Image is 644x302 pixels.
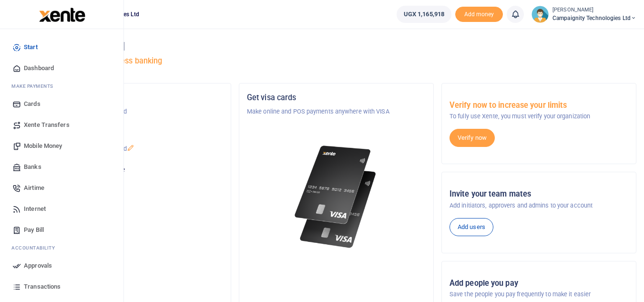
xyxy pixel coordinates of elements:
a: Verify now [450,129,495,147]
a: logo-small logo-large logo-large [38,10,85,18]
a: Banks [8,156,116,177]
span: ake Payments [16,83,53,90]
li: Toup your wallet [455,7,503,22]
a: Dashboard [8,58,116,79]
h5: Add people you pay [450,279,628,288]
span: Internet [24,204,46,214]
li: Wallet ballance [393,6,455,23]
img: logo-large [39,8,85,22]
span: Cards [24,99,41,109]
a: Xente Transfers [8,115,116,135]
a: UGX 1,165,918 [397,6,451,23]
img: xente-_physical_cards.png [292,139,381,254]
span: Xente Transfers [24,120,70,130]
a: Approvals [8,255,116,276]
span: Start [24,42,38,52]
h5: UGX 1,165,918 [44,177,223,187]
span: Airtime [24,183,44,193]
span: Pay Bill [24,225,44,235]
span: Approvals [24,261,52,271]
span: Add money [455,7,503,22]
h5: Verify now to increase your limits [450,101,628,110]
p: Save the people you pay frequently to make it easier [450,290,628,299]
h5: Welcome to better business banking [36,56,636,66]
p: Campaignity Technologies Ltd [44,144,223,154]
h5: Get visa cards [247,93,426,103]
li: Ac [8,240,116,255]
h4: Hello [PERSON_NAME] [36,41,636,52]
p: Campaignity Technologies Ltd [44,107,223,116]
li: M [8,79,116,94]
a: Add money [455,10,503,17]
a: Start [8,37,116,58]
a: Cards [8,94,116,115]
a: Mobile Money [8,135,116,156]
p: Make online and POS payments anywhere with VISA [247,107,426,116]
h5: Invite your team mates [450,189,628,199]
a: Internet [8,198,116,219]
a: profile-user [PERSON_NAME] Campaignity Technologies Ltd [532,6,636,23]
a: Transactions [8,276,116,297]
p: To fully use Xente, you must verify your organization [450,112,628,121]
span: Mobile Money [24,141,62,151]
h5: Account [44,130,223,139]
a: Add users [450,218,493,236]
img: profile-user [532,6,549,23]
span: Campaignity Technologies Ltd [552,14,636,22]
small: [PERSON_NAME] [552,6,636,14]
span: UGX 1,165,918 [404,10,444,19]
span: Banks [24,162,41,172]
p: Add initiators, approvers and admins to your account [450,201,628,210]
span: Dashboard [24,63,54,73]
p: Your current account balance [44,165,223,175]
a: Airtime [8,177,116,198]
a: Pay Bill [8,219,116,240]
span: Transactions [24,282,61,292]
span: countability [19,244,55,251]
h5: Organization [44,93,223,103]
